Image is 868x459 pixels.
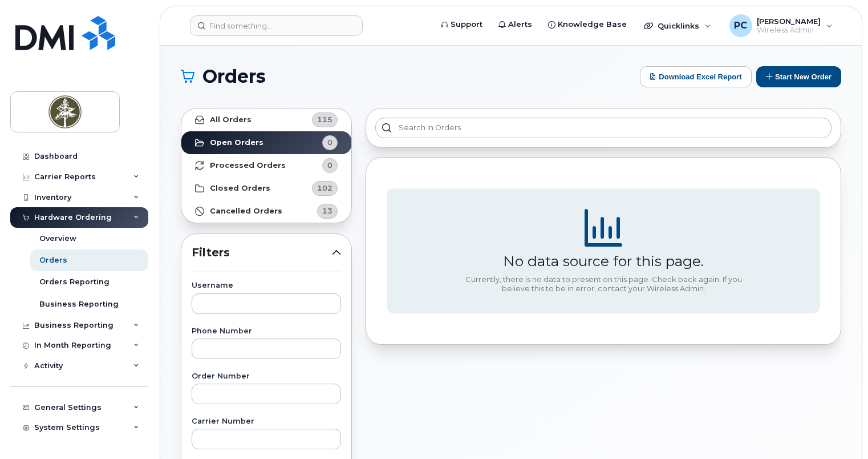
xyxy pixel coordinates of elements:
div: No data source for this page. [503,252,704,269]
span: 102 [317,183,332,194]
a: Cancelled Orders13 [181,200,351,223]
span: 0 [327,137,332,148]
a: Closed Orders102 [181,177,351,200]
strong: Open Orders [210,138,263,147]
strong: Processed Orders [210,161,286,170]
span: Filters [192,244,332,261]
div: Currently, there is no data to present on this page. Check back again. If you believe this to be ... [461,275,746,293]
a: Open Orders0 [181,131,351,154]
a: All Orders115 [181,108,351,131]
label: Carrier Number [192,418,341,425]
strong: Closed Orders [210,184,270,193]
button: Start New Order [756,66,841,87]
strong: Cancelled Orders [210,207,282,216]
label: Phone Number [192,328,341,335]
span: 13 [322,206,332,216]
input: Search in orders [375,118,832,138]
span: 0 [327,160,332,171]
label: Username [192,282,341,289]
a: Processed Orders0 [181,154,351,177]
strong: All Orders [210,115,252,124]
span: 115 [317,114,332,125]
button: Download Excel Report [640,66,752,87]
span: Orders [202,68,266,85]
label: Order Number [192,373,341,380]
